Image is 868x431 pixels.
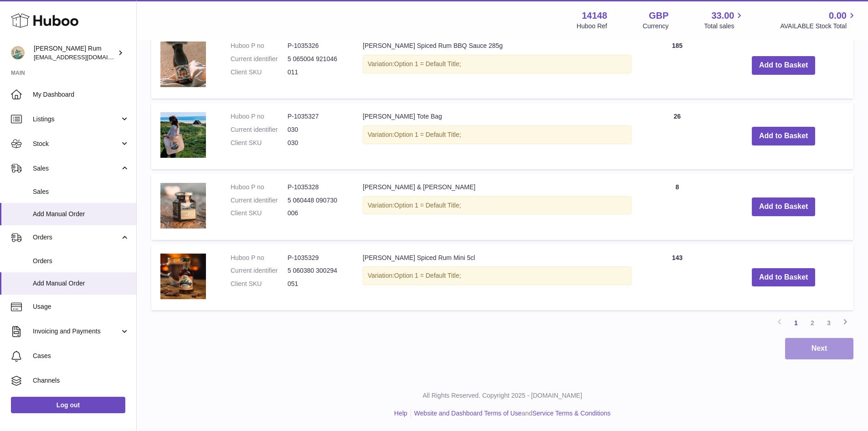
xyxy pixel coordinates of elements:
[780,10,857,31] a: 0.00 AVAILABLE Stock Total
[752,197,816,216] button: Add to Basket
[288,196,344,205] dd: 5 060448 090730
[363,196,632,215] div: Variation:
[704,10,745,31] a: 33.00 Total sales
[34,44,116,62] div: [PERSON_NAME] Rum
[288,183,344,192] dd: P-1035328
[394,202,461,209] span: Option 1 = Default Title;
[34,53,134,61] span: [EMAIL_ADDRESS][DOMAIN_NAME]
[288,266,344,275] dd: 5 060380 300294
[641,244,714,311] td: 143
[394,131,461,138] span: Option 1 = Default Title;
[33,90,129,99] span: My Dashboard
[288,55,344,63] dd: 5 065004 921046
[577,22,607,31] div: Huboo Ref
[231,68,288,77] dt: Client SKU
[160,112,206,158] img: Barti Tote Bag
[649,10,668,22] strong: GBP
[160,183,206,228] img: Bara Brith & Barti Marmalade
[829,10,847,22] span: 0.00
[11,46,25,60] img: mail@bartirum.wales
[33,352,129,360] span: Cases
[752,268,816,287] button: Add to Basket
[780,22,857,31] span: AVAILABLE Stock Total
[711,10,734,22] span: 33.00
[231,139,288,147] dt: Client SKU
[231,125,288,134] dt: Current identifier
[363,125,632,144] div: Variation:
[33,327,120,336] span: Invoicing and Payments
[33,279,129,288] span: Add Manual Order
[752,127,816,145] button: Add to Basket
[288,280,344,288] dd: 051
[160,254,206,299] img: Barti Spiced Rum Mini 5cl
[160,42,206,87] img: Barti Spiced Rum BBQ Sauce 285g
[33,233,120,242] span: Orders
[641,32,714,99] td: 185
[33,257,129,265] span: Orders
[821,315,837,331] a: 3
[394,410,407,417] a: Help
[641,174,714,240] td: 8
[231,280,288,288] dt: Client SKU
[288,112,344,121] dd: P-1035327
[33,376,129,385] span: Channels
[231,112,288,121] dt: Huboo P no
[231,266,288,275] dt: Current identifier
[394,60,461,68] span: Option 1 = Default Title;
[804,315,821,331] a: 2
[33,164,120,173] span: Sales
[33,210,129,218] span: Add Manual Order
[231,254,288,262] dt: Huboo P no
[11,397,125,413] a: Log out
[231,196,288,205] dt: Current identifier
[33,302,129,311] span: Usage
[354,103,641,169] td: [PERSON_NAME] Tote Bag
[288,68,344,77] dd: 011
[532,410,611,417] a: Service Terms & Conditions
[33,187,129,196] span: Sales
[788,315,804,331] a: 1
[785,338,853,359] button: Next
[752,56,816,75] button: Add to Basket
[231,183,288,192] dt: Huboo P no
[363,266,632,285] div: Variation:
[641,103,714,169] td: 26
[354,174,641,240] td: [PERSON_NAME] & [PERSON_NAME]
[414,410,522,417] a: Website and Dashboard Terms of Use
[288,42,344,50] dd: P-1035326
[704,22,745,31] span: Total sales
[363,55,632,73] div: Variation:
[288,254,344,262] dd: P-1035329
[33,140,120,148] span: Stock
[231,42,288,50] dt: Huboo P no
[288,125,344,134] dd: 030
[144,391,861,400] p: All Rights Reserved. Copyright 2025 - [DOMAIN_NAME]
[354,32,641,99] td: [PERSON_NAME] Spiced Rum BBQ Sauce 285g
[288,139,344,147] dd: 030
[288,209,344,218] dd: 006
[33,115,120,124] span: Listings
[411,409,611,418] li: and
[643,22,669,31] div: Currency
[394,272,461,279] span: Option 1 = Default Title;
[231,55,288,63] dt: Current identifier
[231,209,288,218] dt: Client SKU
[582,10,607,22] strong: 14148
[354,244,641,311] td: [PERSON_NAME] Spiced Rum Mini 5cl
